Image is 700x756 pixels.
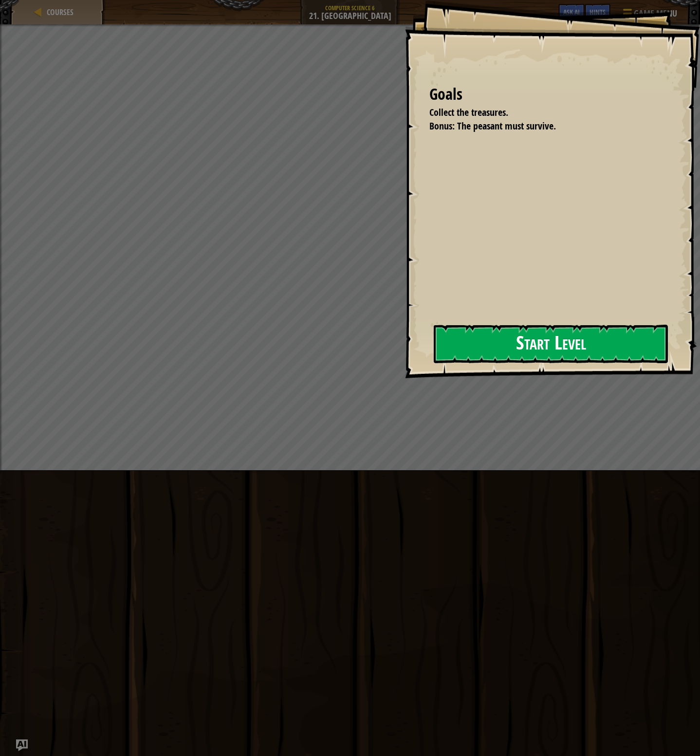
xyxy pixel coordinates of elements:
a: Courses [44,7,74,18]
button: Start Level [434,325,668,363]
span: Bonus: The peasant must survive. [429,119,556,132]
div: Goals [429,83,666,106]
span: Courses [47,7,74,18]
button: Ask AI [16,739,28,751]
li: Bonus: The peasant must survive. [417,119,663,133]
span: Collect the treasures. [429,106,508,119]
li: Collect the treasures. [417,106,663,120]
